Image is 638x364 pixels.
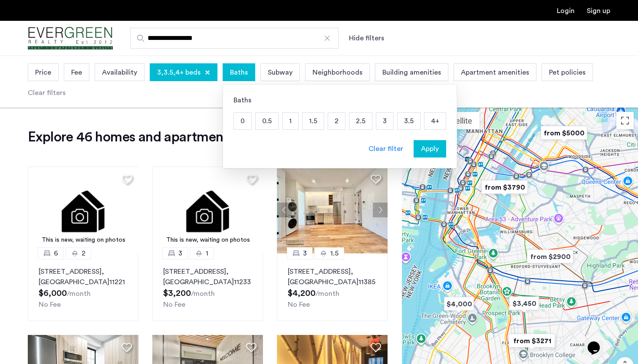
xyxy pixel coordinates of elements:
[283,113,298,129] p: 1
[268,67,293,78] span: Subway
[28,22,113,55] img: logo
[71,67,82,78] span: Fee
[421,144,439,154] span: Apply
[328,113,345,129] p: 2
[157,67,201,78] span: 3,3.5,4+ beds
[102,67,137,78] span: Availability
[234,113,251,129] p: 0
[28,88,66,98] div: Clear filters
[303,113,324,129] p: 1.5
[230,67,248,78] span: Baths
[549,67,585,78] span: Pet policies
[35,67,51,78] span: Price
[376,113,393,129] p: 3
[587,7,610,14] a: Registration
[233,95,446,105] div: Baths
[557,7,575,14] a: Login
[256,113,278,129] p: 0.5
[461,67,529,78] span: Apartment amenities
[584,329,612,355] iframe: chat widget
[368,144,403,154] div: Clear filter
[349,33,384,43] button: Show or hide filters
[424,113,446,129] p: 4+
[312,67,362,78] span: Neighborhoods
[398,113,420,129] p: 3.5
[130,28,339,49] input: Apartment Search
[28,22,113,55] a: Cazamio Logo
[349,113,372,129] p: 2.5
[414,140,446,157] button: button
[382,67,441,78] span: Building amenities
